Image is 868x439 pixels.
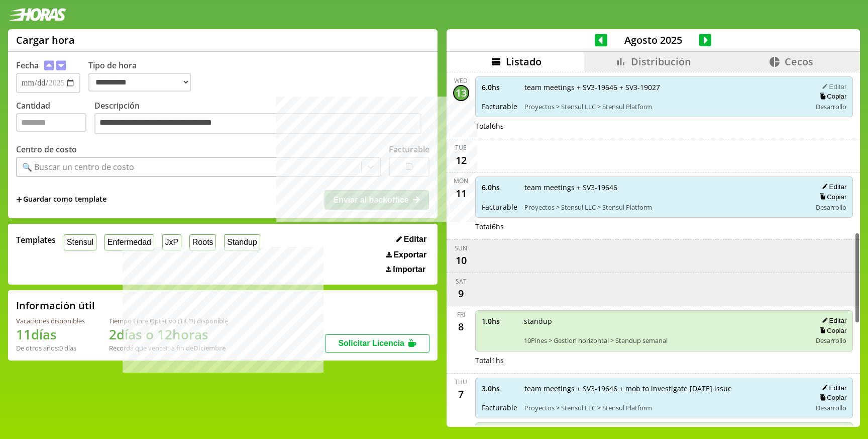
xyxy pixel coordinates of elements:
[631,55,691,68] span: Distribución
[456,277,467,286] div: Sat
[816,403,846,412] span: Desarrollo
[16,33,75,47] h1: Cargar hora
[819,183,846,191] button: Editar
[482,82,517,92] span: 6.0 hs
[109,316,228,325] div: Tiempo Libre Optativo (TiLO) disponible
[475,222,853,231] div: Total 6 hs
[453,319,469,335] div: 8
[457,310,465,319] div: Fri
[16,343,85,353] div: De otros años: 0 días
[816,203,846,212] span: Desarrollo
[453,386,469,402] div: 7
[16,100,94,137] label: Cantidad
[104,234,154,250] button: Enfermedad
[16,325,85,343] h1: 11 días
[393,250,426,259] span: Exportar
[524,403,805,412] span: Proyectos > Stensul LLC > Stensul Platform
[785,55,813,68] span: Cecos
[16,113,86,132] input: Cantidad
[455,378,467,386] div: Thu
[88,60,199,93] label: Tipo de hora
[16,194,22,205] span: +
[16,144,77,155] label: Centro de costo
[453,286,469,302] div: 9
[393,265,425,274] span: Importar
[816,193,846,201] button: Copiar
[94,113,421,134] textarea: Descripción
[524,82,805,92] span: team meetings + SV3-19646 + SV3-19027
[16,194,106,205] span: +Guardar como template
[16,316,85,325] div: Vacaciones disponibles
[482,102,517,111] span: Facturable
[475,121,853,131] div: Total 6 hs
[816,92,846,101] button: Copiar
[325,334,429,353] button: Solicitar Licencia
[193,343,226,353] b: Diciembre
[453,252,469,269] div: 10
[22,161,134,172] div: 🔍 Buscar un centro de costo
[607,33,699,47] span: Agosto 2025
[64,234,96,250] button: Stensul
[475,356,853,365] div: Total 1 hs
[338,339,404,347] span: Solicitar Licencia
[8,8,66,21] img: logotipo
[453,185,469,201] div: 11
[109,325,228,343] h1: 2 días o 12 horas
[524,316,805,326] span: standup
[482,403,517,412] span: Facturable
[524,102,805,111] span: Proyectos > Stensul LLC > Stensul Platform
[454,76,468,85] div: Wed
[453,152,469,168] div: 12
[482,316,517,326] span: 1.0 hs
[162,234,181,250] button: JxP
[524,183,805,192] span: team meetings + SV3-19646
[454,177,468,185] div: Mon
[819,82,846,91] button: Editar
[524,203,805,212] span: Proyectos > Stensul LLC > Stensul Platform
[524,384,805,393] span: team meetings + SV3-19646 + mob to investigate [DATE] issue
[16,299,95,312] h2: Información útil
[224,234,260,250] button: Standup
[88,73,191,92] select: Tipo de hora
[94,100,429,137] label: Descripción
[816,336,846,345] span: Desarrollo
[383,250,429,260] button: Exportar
[16,60,39,71] label: Fecha
[455,143,467,152] div: Tue
[506,55,541,68] span: Listado
[819,384,846,392] button: Editar
[447,72,860,425] div: scrollable content
[109,343,228,353] div: Recordá que vencen a fin de
[819,316,846,325] button: Editar
[482,183,517,192] span: 6.0 hs
[524,336,805,345] span: 10Pines > Gestion horizontal > Standup semanal
[482,202,517,212] span: Facturable
[453,85,469,101] div: 13
[393,234,429,244] button: Editar
[189,234,216,250] button: Roots
[455,244,467,252] div: Sun
[816,393,846,402] button: Copiar
[16,234,56,245] span: Templates
[389,144,429,155] label: Facturable
[816,326,846,335] button: Copiar
[482,384,517,393] span: 3.0 hs
[404,235,426,244] span: Editar
[816,102,846,111] span: Desarrollo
